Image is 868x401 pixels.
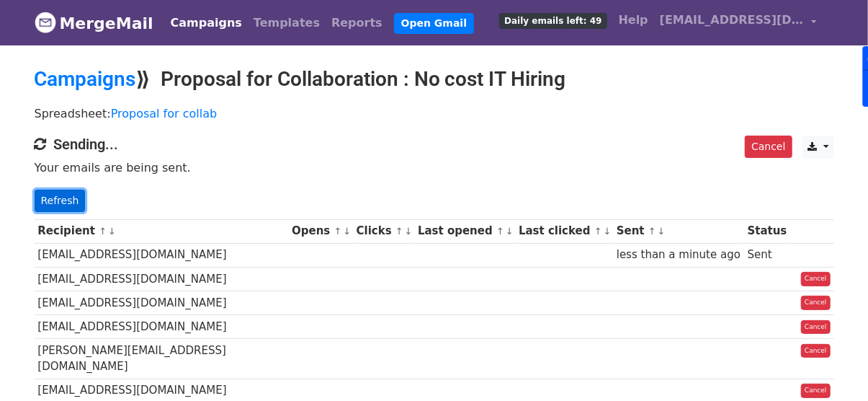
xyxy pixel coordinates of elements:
th: Clicks [353,219,414,243]
a: Campaigns [165,9,248,38]
td: [EMAIL_ADDRESS][DOMAIN_NAME] [35,243,289,267]
a: ↑ [648,226,656,237]
a: ↓ [343,226,351,237]
a: MergeMail [35,8,153,38]
span: Daily emails left: 49 [499,13,607,29]
img: MergeMail logo [35,12,56,33]
a: Reports [326,9,388,38]
h4: Sending... [35,136,834,153]
a: ↑ [99,226,107,237]
a: Daily emails left: 49 [493,6,612,35]
th: Opens [288,219,353,243]
a: ↑ [496,226,504,237]
a: Cancel [801,296,831,310]
a: Help [613,6,654,35]
a: Templates [248,9,326,38]
a: [EMAIL_ADDRESS][DOMAIN_NAME] [654,6,823,40]
th: Last opened [414,219,515,243]
td: [EMAIL_ADDRESS][DOMAIN_NAME] [35,291,289,314]
td: [PERSON_NAME][EMAIL_ADDRESS][DOMAIN_NAME] [35,339,289,379]
div: less than a minute ago [617,247,741,263]
a: ↓ [604,226,612,237]
th: Recipient [35,219,289,243]
span: [EMAIL_ADDRESS][DOMAIN_NAME] [660,12,804,29]
a: ↑ [334,226,342,237]
a: ↓ [108,226,116,237]
td: [EMAIL_ADDRESS][DOMAIN_NAME] [35,267,289,291]
p: Your emails are being sent. [35,160,834,175]
iframe: Chat Widget [796,332,868,401]
h2: ⟫ Proposal for Collaboration : No cost IT Hiring [35,67,834,92]
a: Refresh [35,190,86,212]
th: Last clicked [515,219,613,243]
a: Cancel [801,320,831,335]
th: Sent [613,219,744,243]
a: Cancel [801,272,831,286]
a: ↓ [658,226,666,237]
td: [EMAIL_ADDRESS][DOMAIN_NAME] [35,314,289,338]
a: Proposal for collab [111,107,218,120]
a: Open Gmail [394,13,474,34]
td: Sent [744,243,790,267]
a: Cancel [745,136,792,158]
a: ↓ [506,226,514,237]
a: ↓ [405,226,413,237]
th: Status [744,219,790,243]
a: ↑ [594,226,602,237]
a: Campaigns [35,67,136,91]
a: ↑ [395,226,403,237]
p: Spreadsheet: [35,106,834,121]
